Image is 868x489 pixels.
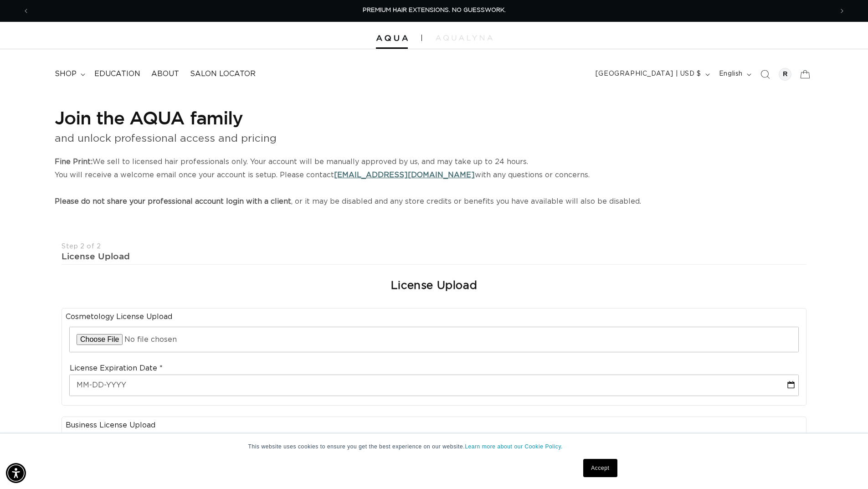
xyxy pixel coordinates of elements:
div: Step 2 of 2 [62,242,806,251]
h1: Join the AQUA family [55,106,813,129]
legend: Business License Upload [66,421,802,430]
span: English [719,69,743,79]
h2: License Upload [391,279,477,293]
span: Education [94,69,140,79]
span: [GEOGRAPHIC_DATA] | USD $ [596,69,701,79]
a: Learn more about our Cookie Policy. [465,443,563,450]
button: [GEOGRAPHIC_DATA] | USD $ [590,66,714,83]
span: Salon Locator [190,69,256,79]
div: License Upload [62,251,806,262]
legend: Cosmetology License Upload [66,312,802,322]
a: Salon Locator [185,64,261,84]
a: [EMAIL_ADDRESS][DOMAIN_NAME] [334,171,475,179]
div: Accessibility Menu [6,463,26,483]
strong: Fine Print: [55,158,92,165]
span: About [151,69,179,79]
p: We sell to licensed hair professionals only. Your account will be manually approved by us, and ma... [55,155,813,208]
input: MM-DD-YYYY [70,375,798,396]
p: This website uses cookies to ensure you get the best experience on our website. [248,443,620,451]
button: Next announcement [832,2,852,20]
button: Previous announcement [16,2,36,20]
img: aqualyna.com [436,35,493,41]
strong: Please do not share your professional account login with a client [55,198,291,205]
iframe: Chat Widget [747,391,868,489]
p: and unlock professional access and pricing [55,129,813,148]
span: PREMIUM HAIR EXTENSIONS. NO GUESSWORK. [363,7,506,13]
a: Education [89,64,146,84]
span: shop [55,69,77,79]
label: License Expiration Date [70,364,163,373]
summary: shop [49,64,89,84]
summary: Search [755,64,775,84]
img: Aqua Hair Extensions [376,35,408,41]
a: About [146,64,185,84]
button: English [714,66,755,83]
a: Accept [583,459,617,477]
